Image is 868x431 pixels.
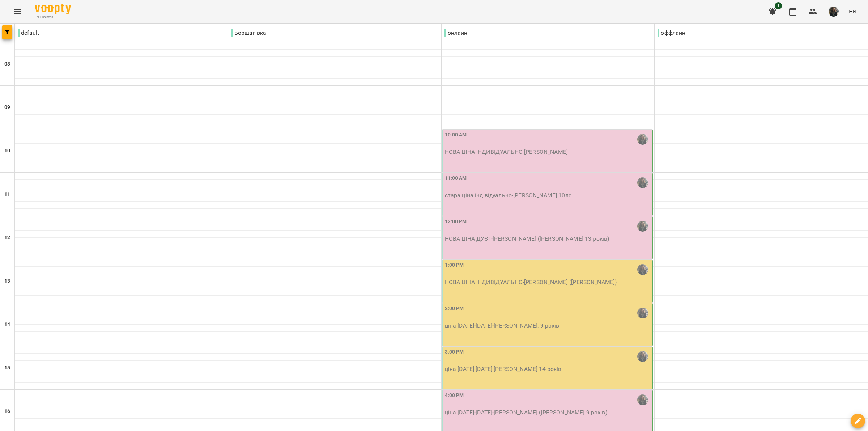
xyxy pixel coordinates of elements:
[4,234,10,242] h6: 12
[637,264,648,275] img: Щербаков Максим
[4,147,10,155] h6: 10
[18,29,39,37] p: default
[846,5,859,18] button: EN
[445,278,651,287] p: НОВА ЦІНА ІНДИВІДУАЛЬНО - [PERSON_NAME] ([PERSON_NAME])
[445,408,651,417] p: ціна [DATE]-[DATE] - [PERSON_NAME] ([PERSON_NAME] 9 років)
[4,60,10,68] h6: 08
[4,407,10,415] h6: 16
[445,174,467,182] label: 11:00 AM
[637,134,648,145] img: Щербаков Максим
[829,7,839,17] img: 33f9a82ed513007d0552af73e02aac8a.jpg
[35,4,71,14] img: Voopty Logo
[445,131,467,139] label: 10:00 AM
[9,3,26,20] button: Menu
[445,191,651,200] p: стара ціна індівідуально - [PERSON_NAME] 10лс
[637,308,648,318] img: Щербаков Максим
[4,364,10,372] h6: 15
[4,277,10,285] h6: 13
[445,261,464,269] label: 1:00 PM
[658,29,685,37] p: оффлайн
[4,190,10,198] h6: 11
[445,218,467,226] label: 12:00 PM
[637,221,648,232] img: Щербаков Максим
[637,177,648,188] img: Щербаков Максим
[445,348,464,356] label: 3:00 PM
[35,15,71,20] span: For Business
[444,29,468,37] p: онлайн
[637,394,648,405] img: Щербаков Максим
[4,321,10,329] h6: 14
[445,392,464,400] label: 4:00 PM
[849,8,856,15] span: EN
[775,2,782,9] span: 1
[445,148,651,156] p: НОВА ЦІНА ІНДИВІДУАЛЬНО - [PERSON_NAME]
[445,305,464,313] label: 2:00 PM
[445,365,651,373] p: ціна [DATE]-[DATE] - [PERSON_NAME] 14 років
[445,321,651,330] p: ціна [DATE]-[DATE] - [PERSON_NAME], 9 років
[445,234,651,243] p: НОВА ЦІНА ДУЄТ - [PERSON_NAME] ([PERSON_NAME] 13 років)
[637,351,648,362] img: Щербаков Максим
[4,103,10,111] h6: 09
[231,29,267,37] p: Борщагівка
